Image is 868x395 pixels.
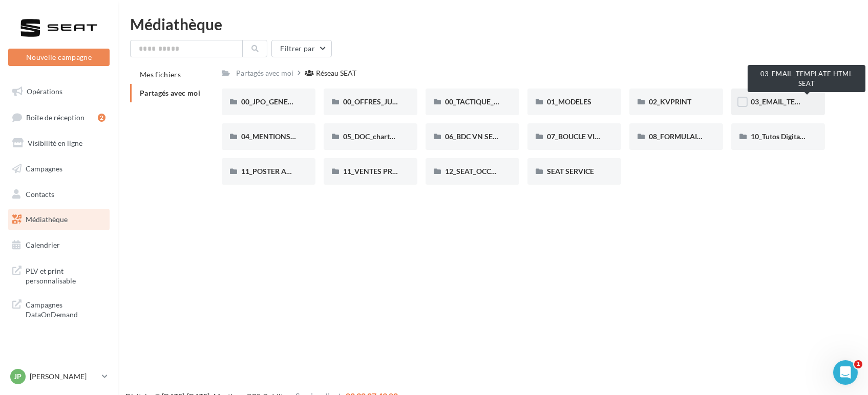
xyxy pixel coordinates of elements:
a: Calendrier [6,234,112,256]
div: 03_EMAIL_TEMPLATE HTML SEAT [748,65,865,92]
span: PLV et print personnalisable [26,264,105,286]
span: 1 [854,360,862,368]
p: [PERSON_NAME] [30,371,98,382]
span: Partagés avec moi [140,89,200,97]
a: JP [PERSON_NAME] [8,367,110,386]
span: 04_MENTIONS LEGALES OFFRES PRESSE [241,132,377,141]
a: Campagnes DataOnDemand [6,294,112,324]
span: Visibilité en ligne [28,139,82,147]
span: Mes fichiers [140,70,181,79]
span: 11_VENTES PRIVÉES SEAT [343,167,430,175]
span: JP [14,371,22,382]
a: Campagnes [6,158,112,180]
div: Réseau SEAT [316,68,356,78]
span: Campagnes [26,164,62,173]
span: SEAT SERVICE [547,167,594,175]
span: Opérations [27,87,62,96]
span: 11_POSTER ADEME SEAT [241,167,325,175]
span: Médiathèque [26,215,68,224]
a: Boîte de réception2 [6,106,112,128]
span: Boîte de réception [26,113,84,121]
div: Partagés avec moi [236,68,293,78]
span: 00_OFFRES_JUILLET AOÛT [343,97,431,106]
button: Filtrer par [271,40,332,57]
span: Contacts [26,189,54,198]
span: 02_KVPRINT [649,97,691,106]
iframe: Intercom live chat [833,360,858,385]
div: 2 [98,114,105,122]
span: 00_JPO_GENERIQUE IBIZA ARONA [241,97,357,106]
span: 03_EMAIL_TEMPLATE HTML SEAT [751,97,862,106]
button: Nouvelle campagne [8,49,110,66]
a: Médiathèque [6,209,112,230]
span: 08_FORMULAIRE DE DEMANDE CRÉATIVE [649,132,789,141]
div: Médiathèque [130,16,856,32]
span: 07_BOUCLE VIDEO ECRAN SHOWROOM [547,132,682,141]
span: 01_MODELES [547,97,591,106]
a: Opérations [6,81,112,102]
span: Campagnes DataOnDemand [26,298,105,320]
a: Visibilité en ligne [6,133,112,154]
span: Calendrier [26,240,60,249]
span: 12_SEAT_OCCASIONS_GARANTIES [445,167,561,175]
span: 05_DOC_charte graphique + Guidelines [343,132,468,141]
span: 00_TACTIQUE_JUILLET AOÛT [445,97,541,106]
a: Contacts [6,184,112,205]
span: 06_BDC VN SEAT [445,132,501,141]
span: 10_Tutos Digitaleo [751,132,810,141]
a: PLV et print personnalisable [6,260,112,290]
